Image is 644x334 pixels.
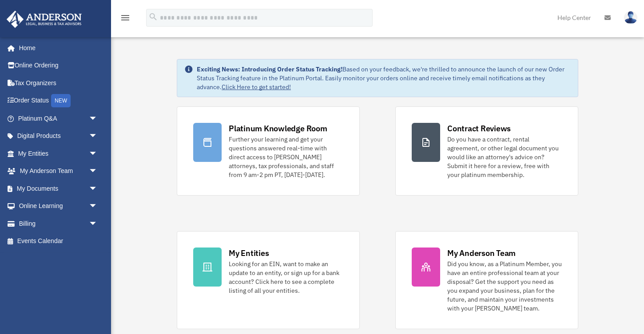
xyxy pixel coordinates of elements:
span: arrow_drop_down [89,197,107,216]
a: Home [6,39,107,57]
span: arrow_drop_down [89,180,107,198]
a: My Anderson Teamarrow_drop_down [6,162,111,180]
span: arrow_drop_down [89,162,107,181]
span: arrow_drop_down [89,127,107,145]
a: Order StatusNEW [6,92,111,110]
i: search [148,12,158,22]
a: Billingarrow_drop_down [6,215,111,232]
a: Platinum Q&Aarrow_drop_down [6,110,111,127]
div: NEW [51,94,71,107]
strong: Exciting News: Introducing Order Status Tracking! [197,65,342,73]
div: Contract Reviews [447,123,511,134]
div: Platinum Knowledge Room [229,123,327,134]
span: arrow_drop_down [89,145,107,163]
a: My Documentsarrow_drop_down [6,180,111,197]
div: Looking for an EIN, want to make an update to an entity, or sign up for a bank account? Click her... [229,259,343,295]
i: menu [120,12,131,23]
a: My Anderson Team Did you know, as a Platinum Member, you have an entire professional team at your... [395,231,578,329]
div: Based on your feedback, we're thrilled to announce the launch of our new Order Status Tracking fe... [197,65,571,91]
a: Contract Reviews Do you have a contract, rental agreement, or other legal document you would like... [395,106,578,196]
a: menu [120,16,131,23]
a: My Entities Looking for an EIN, want to make an update to an entity, or sign up for a bank accoun... [177,231,360,329]
div: My Anderson Team [447,248,516,259]
a: My Entitiesarrow_drop_down [6,145,111,162]
div: My Entities [229,248,269,259]
a: Tax Organizers [6,74,111,92]
a: Online Learningarrow_drop_down [6,197,111,215]
a: Online Ordering [6,57,111,75]
a: Events Calendar [6,232,111,250]
div: Did you know, as a Platinum Member, you have an entire professional team at your disposal? Get th... [447,259,562,313]
span: arrow_drop_down [89,110,107,128]
a: Click Here to get started! [222,83,291,91]
div: Do you have a contract, rental agreement, or other legal document you would like an attorney's ad... [447,135,562,179]
a: Digital Productsarrow_drop_down [6,127,111,145]
div: Further your learning and get your questions answered real-time with direct access to [PERSON_NAM... [229,135,343,179]
img: Anderson Advisors Platinum Portal [4,11,84,28]
img: User Pic [624,11,637,24]
a: Platinum Knowledge Room Further your learning and get your questions answered real-time with dire... [177,106,360,196]
span: arrow_drop_down [89,215,107,233]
